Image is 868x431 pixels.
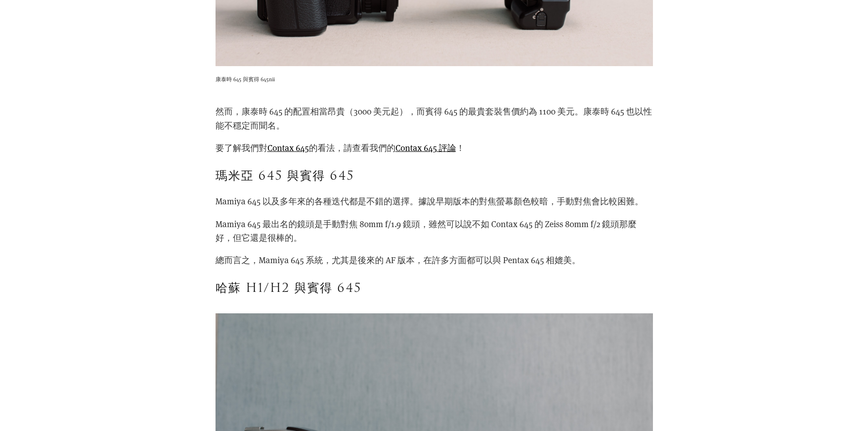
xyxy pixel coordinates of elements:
font: 康泰時 645 與賓得 645nii [216,75,275,83]
font: ！ [456,142,465,153]
font: 哈蘇 H1/H2 與賓得 645 [216,280,361,297]
font: 瑪米亞 645 與賓得 645 [216,167,354,185]
font: Mamiya 645 以及多年來的各種迭代都是不錯的選擇。據說早期版本的對焦螢幕顏色較暗，手動對焦會比較困難。 [216,195,643,207]
font: 要了解我們對 [216,142,267,153]
font: Mamiya 645 最出名的鏡頭是手動對焦 80mm f/1.9 鏡頭，雖然可以說不如 Contax 645 的 Zeiss 80mm f/2 鏡頭那麼好，但它還是很棒的。 [216,218,637,243]
font: 然而，康泰時 645 的配置相當昂貴（3000 美元起），而賓得 645 的最貴套裝售價約為 1100 美元。康泰時 645 也以性能不穩定而聞名。 [216,105,652,130]
a: Contax 645 [267,142,309,153]
a: Contax 645 評論 [395,142,456,153]
font: 總而言之，Mamiya 645 系統，尤其是後來的 AF 版本，在許多方面都可以與 Pentax 645 相媲美。 [216,254,580,265]
font: 的看法，請查看我們的 [309,142,395,153]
